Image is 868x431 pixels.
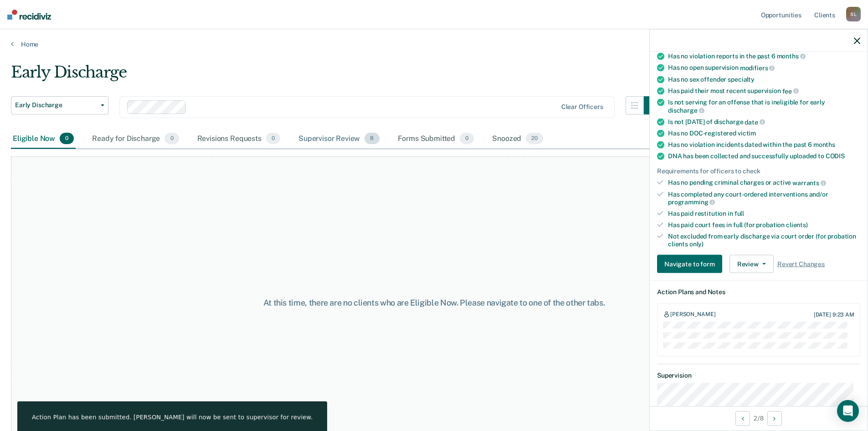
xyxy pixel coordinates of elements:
[657,255,722,273] button: Navigate to form
[729,255,774,273] button: Review
[813,141,835,148] span: months
[297,129,381,149] div: Supervisor Review
[738,130,756,137] span: victim
[668,198,715,206] span: programming
[668,87,860,95] div: Has paid their most recent supervision
[782,87,799,94] span: fee
[837,400,859,422] div: Open Intercom Messenger
[792,179,826,187] span: warrants
[777,52,806,60] span: months
[650,406,868,430] div: 2 / 8
[668,232,860,248] div: Not excluded from early discharge via court order (for probation clients
[745,118,765,125] span: date
[668,221,860,229] div: Has paid court fees in full (for probation
[657,255,726,273] a: Navigate to form
[195,129,282,149] div: Revisions Requests
[11,129,76,149] div: Eligible Now
[668,107,704,114] span: discharge
[734,210,744,217] span: full
[668,141,860,149] div: Has no violation incidents dated within the past 6
[657,167,860,175] div: Requirements for officers to check
[460,133,474,145] span: 0
[668,118,860,126] div: Is not [DATE] of discharge
[668,75,860,83] div: Has no sex offender
[826,152,845,160] span: CODIS
[365,133,379,145] span: 8
[668,190,860,206] div: Has completed any court-ordered interventions and/or
[668,179,860,187] div: Has no pending criminal charges or active
[668,64,860,72] div: Has no open supervision
[7,10,51,20] img: Recidiviz
[735,411,750,426] button: Previous Opportunity
[657,372,860,379] dt: Supervision
[668,130,860,137] div: Has no DOC-registered
[60,133,74,145] span: 0
[11,40,857,48] a: Home
[689,240,704,247] span: only)
[90,129,180,149] div: Ready for Discharge
[668,210,860,218] div: Has paid restitution in
[266,133,280,145] span: 0
[526,133,543,145] span: 20
[668,152,860,160] div: DNA has been collected and successfully uploaded to
[728,75,755,83] span: specialty
[15,101,97,109] span: Early Discharge
[490,129,545,149] div: Snoozed
[11,63,662,89] div: Early Discharge
[668,52,860,60] div: Has no violation reports in the past 6
[223,298,646,308] div: At this time, there are no clients who are Eligible Now. Please navigate to one of the other tabs.
[561,103,603,111] div: Clear officers
[777,260,825,268] span: Revert Changes
[786,221,808,228] span: clients)
[814,312,854,318] div: [DATE] 9:23 AM
[740,64,775,72] span: modifiers
[767,411,782,426] button: Next Opportunity
[670,311,715,318] div: [PERSON_NAME]
[668,99,860,114] div: Is not serving for an offense that is ineligible for early
[23,403,322,411] div: Action Plan has been submitted. [PERSON_NAME] will now be sent to supervisor for review.
[846,7,861,21] div: S L
[164,133,179,145] span: 0
[396,129,476,149] div: Forms Submitted
[657,288,860,296] dt: Action Plans and Notes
